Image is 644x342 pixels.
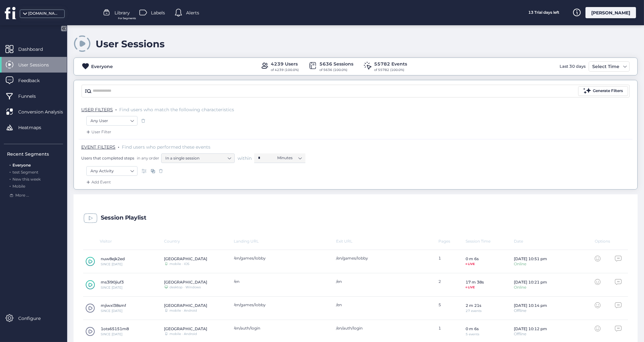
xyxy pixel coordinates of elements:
span: . [10,161,11,167]
span: More ... [15,192,29,198]
span: in any order [136,155,159,161]
div: Generate Filters [593,88,623,94]
div: [PERSON_NAME] [585,7,636,18]
span: . [115,105,117,112]
div: 55782 Events [374,60,407,67]
div: [GEOGRAPHIC_DATA] [164,256,207,261]
div: mjiwxl38smf [101,303,126,308]
div: [DATE] 10:14 pm [514,303,547,308]
span: Find users who performed these events [122,144,210,150]
div: /en/games/lobby [234,256,330,260]
span: User Sessions [18,61,59,68]
nz-select-item: Any User [90,116,133,126]
div: 4239 Users [271,60,299,67]
span: . [10,183,11,189]
div: Add Event [85,179,111,185]
div: /en/auth/login [336,326,432,330]
div: 5636 Sessions [320,60,354,67]
span: Dashboard [18,46,52,53]
div: [GEOGRAPHIC_DATA] [164,326,207,331]
div: Offline [514,332,547,336]
div: /en [336,279,432,284]
nz-select-item: Minutes [277,153,302,163]
span: New this week [12,177,41,182]
button: Generate Filters [578,86,628,96]
div: of 5636 (100.0%) [320,67,354,73]
div: Date [514,239,595,244]
div: 17 m 38s [466,280,484,284]
div: Session Playlist [101,215,146,221]
div: /en [234,279,330,284]
div: 5 events [466,333,479,336]
div: SINCE [DATE] [101,286,124,289]
span: Labels [151,9,165,16]
div: Last 30 days [558,61,587,72]
span: . [10,175,11,182]
div: 0 m 6s [466,256,479,261]
div: Online [514,262,547,266]
span: Conversion Analysis [18,108,73,115]
div: Everyone [91,63,113,70]
div: Online [514,285,547,289]
div: nuw8ejk2ed [101,256,125,261]
div: [DATE] 10:12 pm [514,326,547,331]
div: User Sessions [96,38,165,50]
nz-select-item: Any Activity [90,166,133,176]
div: desktop · Windows [169,286,201,289]
div: 13 Trial days left [520,7,568,18]
div: mobile · iOS [169,262,189,266]
div: 2 [438,279,465,291]
div: of 55782 (100.0%) [374,67,407,73]
div: [DATE] 10:21 pm [514,280,547,284]
div: Select Time [591,63,621,70]
div: Landing URL [234,239,336,244]
div: SINCE [DATE] [101,333,129,336]
span: Alerts [186,9,199,16]
div: ms3l90jiuf3 [101,280,124,284]
div: SINCE [DATE] [101,263,125,266]
div: SINCE [DATE] [101,309,126,313]
span: . [10,168,11,175]
div: mobile · Android [169,309,197,312]
span: Mobile [12,184,25,189]
div: [GEOGRAPHIC_DATA] [164,303,207,308]
div: Visitor [83,239,164,244]
span: Everyone [12,163,31,167]
div: Options [595,239,622,244]
div: /en/auth/login [234,326,330,330]
span: within [238,155,252,161]
span: Funnels [18,93,45,100]
div: 1 [438,326,465,337]
div: Session Time [466,239,514,244]
div: User Filter [85,129,111,135]
span: Library [114,9,130,16]
span: Feedback [18,77,49,84]
div: Country [164,239,234,244]
div: [GEOGRAPHIC_DATA] [164,280,207,284]
div: Exit URL [336,239,438,244]
div: /en [336,302,432,307]
span: Find users who match the following characteristics [119,107,234,113]
div: 27 events [466,309,482,313]
div: 0 m 6s [466,326,479,331]
div: [DOMAIN_NAME] [28,11,60,17]
span: USER FILTERS [81,107,113,113]
div: /en/games/lobby [336,256,432,260]
span: Users that completed steps [81,155,134,161]
div: Offline [514,309,547,313]
div: of 4239 (100.0%) [271,67,299,73]
span: For Segments [118,16,136,20]
span: EVENT FILTERS [81,144,115,150]
div: 5 [438,302,465,314]
div: [DATE] 10:51 pm [514,256,547,261]
div: /en/games/lobby [234,302,330,307]
span: . [118,143,119,149]
div: 1ots65151m8 [101,326,129,331]
div: 1 [438,256,465,267]
div: Recent Segments [7,151,63,158]
span: Heatmaps [18,124,51,131]
nz-select-item: In a single session [165,153,231,163]
div: Pages [438,239,465,244]
div: 2 m 21s [466,303,482,308]
span: Configure [18,315,50,322]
